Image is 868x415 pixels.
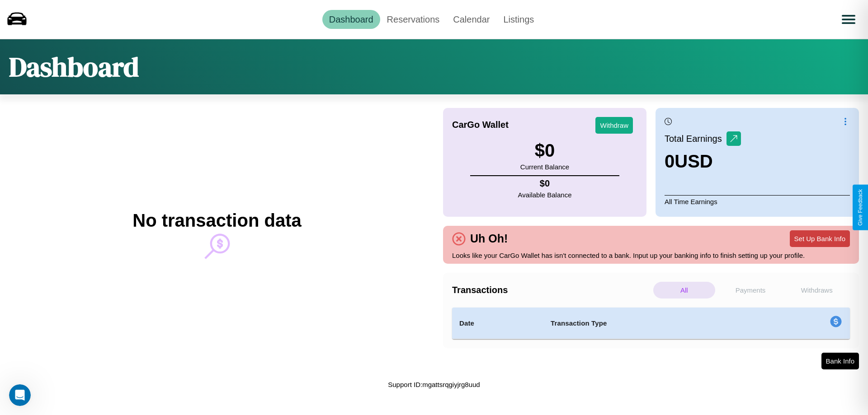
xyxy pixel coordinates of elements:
[720,282,782,298] p: Payments
[665,151,741,172] h3: 0 USD
[452,120,509,130] h4: CarGo Wallet
[388,378,480,391] p: Support ID: mgattsrqgiyjrg8uud
[380,10,447,29] a: Reservations
[790,230,850,247] button: Set Up Bank Info
[520,161,569,173] p: Current Balance
[653,282,715,298] p: All
[446,10,496,29] a: Calendar
[821,353,859,369] button: Bank Info
[322,10,380,29] a: Dashboard
[9,48,139,85] h1: Dashboard
[551,318,756,329] h4: Transaction Type
[9,384,31,406] iframe: Intercom live chat
[452,308,850,339] table: simple table
[132,210,301,231] h2: No transaction data
[595,117,633,134] button: Withdraw
[518,178,572,189] h4: $ 0
[665,131,726,147] p: Total Earnings
[459,318,536,329] h4: Date
[518,189,572,201] p: Available Balance
[836,7,861,32] button: Open menu
[786,282,848,298] p: Withdraws
[496,10,541,29] a: Listings
[665,195,850,208] p: All Time Earnings
[452,249,850,261] p: Looks like your CarGo Wallet has isn't connected to a bank. Input up your banking info to finish ...
[520,140,569,161] h3: $ 0
[857,189,863,226] div: Give Feedback
[466,232,512,245] h4: Uh Oh!
[452,285,651,295] h4: Transactions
